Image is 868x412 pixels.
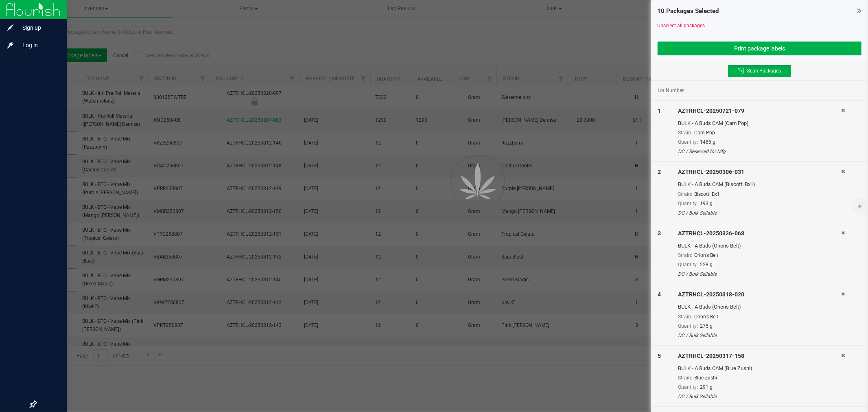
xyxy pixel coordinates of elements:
div: AZTRHCL-20250326-068 [678,229,841,238]
span: Quantity: [678,262,698,267]
span: 3 [658,230,661,237]
span: 228 g [700,262,713,267]
span: 4 [658,291,661,298]
span: Quantity: [678,384,698,390]
div: AZTRHCL-20250306-031 [678,168,841,176]
span: Quantity: [678,323,698,329]
span: Strain: [678,252,692,258]
div: DC / Bulk Sellable [678,209,841,217]
span: 291 g [700,384,713,390]
a: Unselect all packages [658,23,705,28]
span: Orion's Belt [694,252,718,258]
span: Scan Packages [747,68,781,74]
span: 193 g [700,201,713,206]
span: Lot Number: [658,87,685,94]
div: BULK - A Buds CAM (Cam Pop) [678,119,841,127]
div: AZTRHCL-20250317-158 [678,352,841,360]
span: 275 g [700,323,713,329]
span: Biscotti Bx1 [694,191,720,197]
span: Strain: [678,191,692,197]
span: 1466 g [700,139,715,145]
div: BULK - A Buds CAM (Biscotti Bx1) [678,180,841,188]
span: Quantity: [678,139,698,145]
span: Cam Pop [694,130,715,136]
span: Blue Zushi [694,375,717,381]
div: AZTRHCL-20250721-079 [678,107,841,115]
span: Quantity: [678,201,698,206]
div: DC / Bulk Sellable [678,393,841,400]
span: Log in [14,40,63,50]
span: 1 [658,107,661,114]
div: BULK - A Buds (Orion's Belt) [678,303,841,311]
button: Scan Packages [728,65,791,77]
div: BULK - A Buds CAM (Blue Zushi) [678,364,841,373]
span: Strain: [678,314,692,320]
span: Orion's Belt [694,314,718,320]
div: DC / Bulk Sellable [678,270,841,278]
span: 5 [658,353,661,359]
button: Print package labels [658,42,861,55]
inline-svg: Sign up [6,24,14,32]
span: Sign up [14,23,63,33]
div: DC / Reserved for Mfg [678,148,841,155]
div: BULK - A Buds (Orion's Belt) [678,242,841,250]
span: Strain: [678,130,692,136]
span: Strain: [678,375,692,381]
span: 10 Packages Selected [658,7,719,15]
span: 2 [658,169,661,175]
div: DC / Bulk Sellable [678,332,841,339]
div: AZTRHCL-20250318-020 [678,290,841,299]
inline-svg: Log in [6,41,14,49]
